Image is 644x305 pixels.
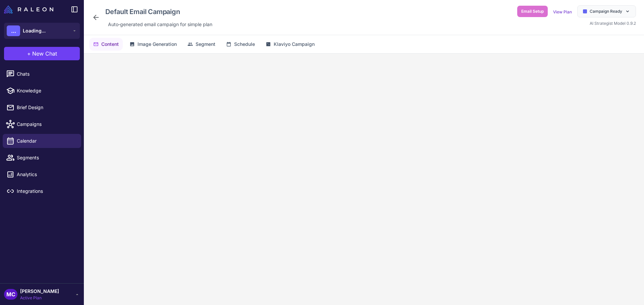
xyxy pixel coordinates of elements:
div: Click to edit campaign name [103,5,215,18]
span: Campaigns [17,121,76,128]
a: Campaigns [3,117,81,131]
span: Segments [17,154,76,161]
span: Active Plan [20,295,59,301]
span: AI Strategist Model 0.9.2 [590,21,636,26]
a: Brief Design [3,100,81,115]
span: Integrations [17,187,76,195]
button: Schedule [222,38,259,51]
span: Calendar [17,137,76,145]
a: Knowledge [3,84,81,98]
div: ... [7,25,20,36]
button: ...Loading... [4,23,80,39]
a: Integrations [3,184,81,198]
button: Email Setup [517,6,548,17]
span: Segment [196,41,215,48]
a: View Plan [553,9,572,14]
span: New Chat [32,50,57,58]
button: Image Generation [125,38,181,51]
span: Schedule [234,41,255,48]
span: Campaign Ready [590,8,622,14]
span: Loading... [23,27,46,34]
button: Segment [183,38,219,51]
button: Klaviyo Campaign [262,38,319,51]
div: MC [4,289,17,300]
button: +New Chat [4,47,80,60]
span: Brief Design [17,104,76,111]
button: Content [89,38,123,51]
a: Raleon Logo [4,5,56,13]
span: [PERSON_NAME] [20,288,59,295]
span: Knowledge [17,87,76,94]
span: Analytics [17,171,76,178]
span: Email Setup [521,8,544,14]
a: Chats [3,67,81,81]
span: Image Generation [138,41,177,48]
a: Analytics [3,167,81,181]
a: Calendar [3,134,81,148]
span: Chats [17,70,76,78]
a: Segments [3,151,81,165]
span: Content [101,41,119,48]
span: Auto‑generated email campaign for simple plan [108,21,212,28]
div: Click to edit description [105,19,215,29]
span: Klaviyo Campaign [274,41,315,48]
span: + [27,50,31,58]
img: Raleon Logo [4,5,53,13]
